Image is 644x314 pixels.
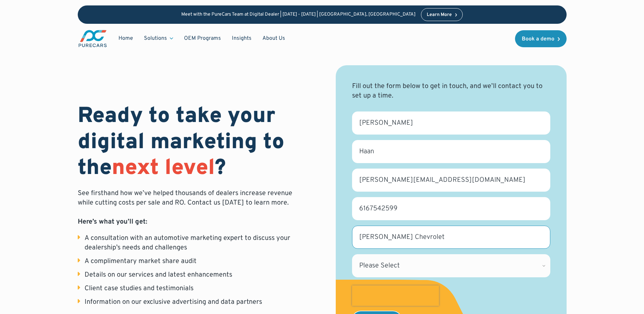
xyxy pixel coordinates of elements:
[515,30,567,47] a: Book a demo
[78,29,108,48] img: purecars logo
[113,32,139,45] a: Home
[78,217,147,226] strong: Here’s what you’ll get:
[427,13,452,17] div: Learn More
[85,284,194,293] div: Client case studies and testimonials
[352,140,550,163] input: Last name
[85,257,197,266] div: A complimentary market share audit
[226,32,257,45] a: Insights
[78,104,309,182] h1: Ready to take your digital marketing to the ?
[352,285,439,306] iframe: reCAPTCHA
[352,226,550,249] input: Dealership name
[85,270,232,280] div: Details on our services and latest enhancements
[144,35,167,42] div: Solutions
[85,233,309,252] div: A consultation with an automotive marketing expert to discuss your dealership’s needs and challenges
[257,32,291,45] a: About Us
[112,155,215,182] span: next level
[352,82,550,101] div: Fill out the form below to get in touch, and we’ll contact you to set up a time.
[78,29,108,48] a: main
[179,32,226,45] a: OEM Programs
[352,111,550,135] input: First name
[85,297,262,307] div: Information on our exclusive advertising and data partners
[139,32,179,45] div: Solutions
[181,12,416,18] p: Meet with the PureCars Team at Digital Dealer | [DATE] - [DATE] | [GEOGRAPHIC_DATA], [GEOGRAPHIC_...
[421,8,463,21] a: Learn More
[352,197,550,220] input: Phone number
[78,189,309,227] p: See firsthand how we’ve helped thousands of dealers increase revenue while cutting costs per sale...
[522,36,554,42] div: Book a demo
[352,169,550,192] input: Business email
